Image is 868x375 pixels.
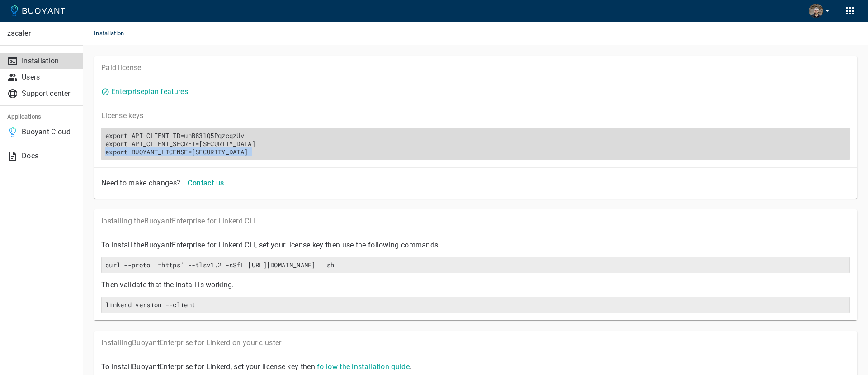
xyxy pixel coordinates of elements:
[105,261,846,269] h6: curl --proto '=https' --tlsv1.2 -sSfL [URL][DOMAIN_NAME] | sh
[809,4,823,18] img: Vaibhav Tiwari
[105,301,846,309] h6: linkerd version --client
[101,280,850,290] p: Then validate that the install is working.
[101,241,850,250] p: To install the Buoyant Enterprise for Linkerd CLI, set your license key then use the following co...
[98,175,180,188] div: Need to make changes?
[22,73,75,82] p: Users
[101,217,850,226] p: Installing the Buoyant Enterprise for Linkerd CLI
[101,111,850,120] p: License key s
[111,87,188,96] a: Enterpriseplan features
[101,63,850,72] p: Paid license
[188,179,224,188] h4: Contact us
[101,362,850,371] p: To install Buoyant Enterprise for Linkerd, set your license key then .
[22,152,75,161] p: Docs
[105,132,846,156] h6: export API_CLIENT_ID=unB83lQ5PqzcqzUvexport API_CLIENT_SECRET=[SECURITY_DATA]export BUOYANT_LICEN...
[22,57,75,66] p: Installation
[7,29,75,38] p: zscaler
[22,128,75,137] p: Buoyant Cloud
[184,175,227,191] button: Contact us
[7,113,75,120] h5: Applications
[22,89,75,98] p: Support center
[184,178,227,187] a: Contact us
[101,338,850,347] p: Installing Buoyant Enterprise for Linkerd on your cluster
[94,22,135,45] span: Installation
[317,362,410,371] a: follow the installation guide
